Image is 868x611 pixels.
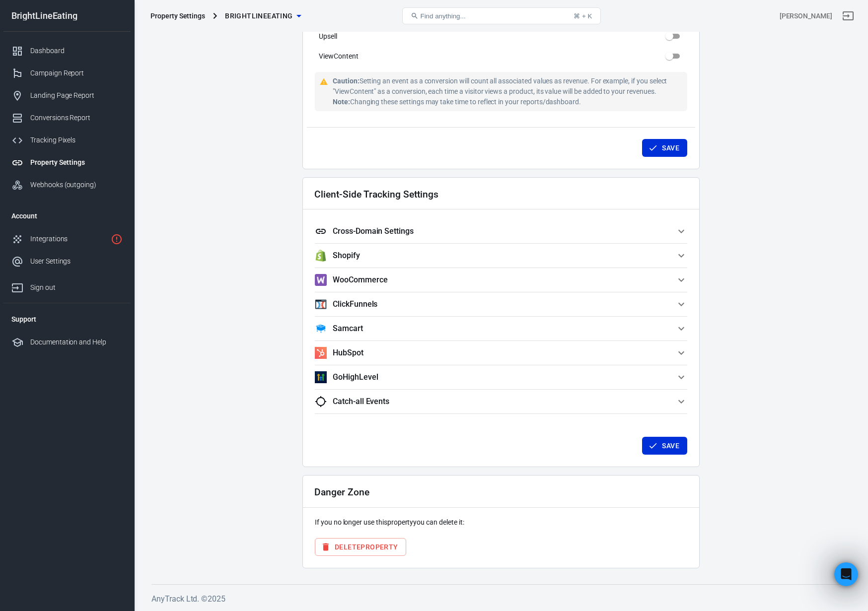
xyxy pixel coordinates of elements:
[642,139,687,157] button: Save
[30,113,123,123] div: Conversions Report
[319,31,337,42] span: Upsell
[333,299,377,309] h5: ClickFunnels
[221,7,304,25] button: BrightLineEating
[333,348,363,358] h5: HubSpot
[780,11,832,21] div: Account id: QblGUbEo
[314,487,369,497] h2: Danger Zone
[3,107,131,129] a: Conversions Report
[315,268,687,292] button: WooCommerceWooCommerce
[333,324,363,334] h5: Samcart
[314,189,438,200] h2: Client-Side Tracking Settings
[30,234,107,244] div: Integrations
[30,157,123,168] div: Property Settings
[3,84,131,107] a: Landing Page Report
[333,76,683,107] div: Setting an event as a conversion will count all associated values as revenue. For example, if you...
[3,62,131,84] a: Campaign Report
[30,282,123,293] div: Sign out
[3,129,131,151] a: Tracking Pixels
[333,226,414,236] h5: Cross-Domain Settings
[315,317,687,340] button: SamcartSamcart
[315,219,687,243] button: Cross-Domain Settings
[3,272,131,299] a: Sign out
[402,7,601,24] button: Find anything...⌘ + K
[3,204,131,228] li: Account
[3,40,131,62] a: Dashboard
[3,151,131,174] a: Property Settings
[642,437,687,455] button: Save
[3,307,131,331] li: Support
[315,341,687,365] button: HubSpotHubSpot
[30,135,123,145] div: Tracking Pixels
[315,298,327,310] img: ClickFunnels
[30,256,123,267] div: User Settings
[30,46,123,56] div: Dashboard
[315,517,687,528] p: If you no longer use this property you can delete it:
[834,562,858,586] iframe: Intercom live chat
[315,390,687,413] button: Catch-all Events
[30,68,123,78] div: Campaign Report
[3,228,131,250] a: Integrations
[574,12,592,20] div: ⌘ + K
[30,180,123,190] div: Webhooks (outgoing)
[111,233,123,245] svg: 1 networks not verified yet
[333,77,360,85] strong: Caution:
[333,251,360,261] h5: Shopify
[315,365,687,389] button: GoHighLevelGoHighLevel
[3,250,131,272] a: User Settings
[225,10,292,22] span: BrightLineEating
[315,244,687,268] button: ShopifyShopify
[3,174,131,196] a: Webhooks (outgoing)
[315,323,327,335] img: Samcart
[315,250,327,262] img: Shopify
[315,347,327,359] img: HubSpot
[3,11,131,20] div: BrightLineEating
[333,98,350,106] strong: Note:
[30,90,123,101] div: Landing Page Report
[319,51,358,62] span: ViewContent
[315,538,406,556] button: DeleteProperty
[315,371,327,383] img: GoHighLevel
[315,292,687,316] button: ClickFunnelsClickFunnels
[315,274,327,286] img: WooCommerce
[150,11,205,21] div: Property Settings
[421,12,466,20] span: Find anything...
[30,337,123,347] div: Documentation and Help
[151,593,851,605] h6: AnyTrack Ltd. © 2025
[333,275,387,285] h5: WooCommerce
[333,372,378,382] h5: GoHighLevel
[333,397,389,407] h5: Catch-all Events
[836,4,860,28] a: Sign out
